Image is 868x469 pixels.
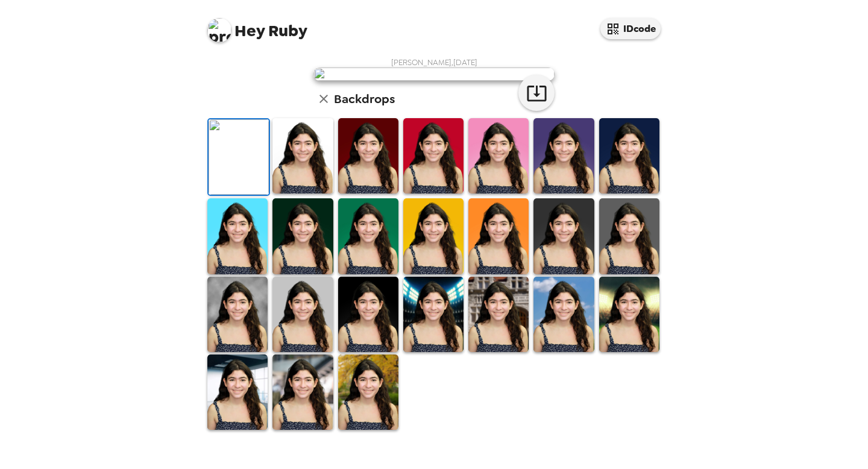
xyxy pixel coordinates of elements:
[207,12,307,39] span: Ruby
[234,20,265,42] span: Hey
[600,18,661,39] button: IDcode
[334,89,395,109] h6: Backdrops
[313,68,555,81] img: user
[391,57,477,68] span: [PERSON_NAME] , [DATE]
[209,119,269,195] img: Original
[207,18,231,42] img: profile pic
